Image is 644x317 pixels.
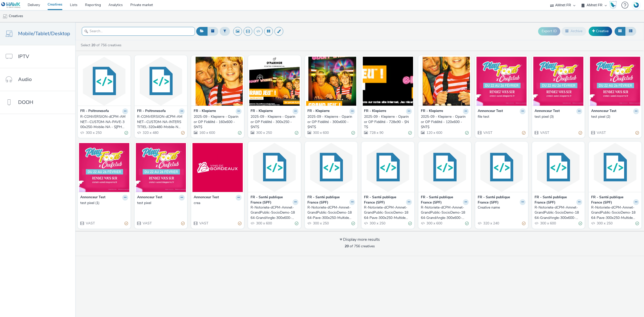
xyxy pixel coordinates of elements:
[478,205,524,210] div: Creative name
[364,205,412,220] a: R-Notoriete-dCPM-Amnet-GrandPublic-SocioDemo-1864-Pave-300x250-Multidevice - $424098137$
[137,108,166,114] strong: FR - Poltronesofa
[192,57,243,106] img: 2025-09 - Klepierre - Oparinor OP Fidélité - 160x600 - $NT$ visual
[137,114,183,130] div: R-CONVERSION-dCPM-AMNET--CUSTOM-NA-INTERSTITIEL-320x480-Mobile-NA - $[PHONE_NUMBER]$
[364,114,412,130] a: 2025-09 - Klepierre - Oparinor OP Fidélité - 728x90 - $NT$
[192,143,243,192] img: crea visual
[538,27,560,35] button: Export ID
[351,221,355,226] div: Valid
[199,221,208,226] span: VAST
[251,114,296,130] div: 2025-09 - Klepierre - Oparinor OP Fidélité - 300x250 - $NT$
[363,57,413,106] img: 2025-09 - Klepierre - Oparinor OP Fidélité - 728x90 - $NT$ visual
[483,130,492,135] span: VAST
[194,114,239,130] div: 2025-09 - Klepierre - Oparinor OP Fidélité - 160x600 - $NT$
[590,143,640,192] img: R-Notoriete-dCPM-Amnet-GrandPublic-SocioDemo-1864-Pave-300x250-Multidevice - $424098701$ visual
[3,14,8,19] img: mobile
[421,195,462,205] strong: FR - Santé publique France (SPF)
[251,205,298,220] a: R-Notoriete-dCPM-Amnet-GrandPublic-SocioDemo-1864-GrandAngle-300x600-Multidevice - $423931816$
[345,244,349,249] strong: 20
[80,195,105,201] strong: Annonceur Test
[136,143,186,192] img: test pixel visual
[79,57,129,106] img: R-CONVERSION-dCPM-AMNET--CUSTOM-NA-PAVE-300x250-Mobile-NA - $430113354$ visual
[540,130,549,135] span: VAST
[540,221,556,226] span: 300 x 600
[478,114,524,119] div: file test
[251,205,296,220] div: R-Notoriete-dCPM-Amnet-GrandPublic-SocioDemo-1864-GrandAngle-300x600-Multidevice - $423931816$
[591,114,637,119] div: test pixel (2)
[591,195,632,205] strong: FR - Santé publique France (SPF)
[251,195,291,205] strong: FR - Santé publique France (SPF)
[369,221,385,226] span: 300 x 250
[137,114,185,130] a: R-CONVERSION-dCPM-AMNET--CUSTOM-NA-INTERSTITIEL-320x480-Mobile-NA - $[PHONE_NUMBER]$
[307,205,353,220] div: R-Notoriete-dCPM-Amnet-GrandPublic-SocioDemo-1864-Pave-300x250-Multidevice - $424487586$
[18,30,70,37] span: Mobile/Tablet/Desktop
[340,237,380,243] div: Display more results
[533,143,584,192] img: R-Notoriete-dCPM-Amnet-GrandPublic-SocioDemo-1864-GrandAngle-300x600-Multidevice - $423932911$ vi...
[137,201,183,206] div: test pixel
[249,57,300,106] img: 2025-09 - Klepierre - Oparinor OP Fidélité - 300x250 - $NT$ visual
[609,1,619,9] a: Hawk Academy
[421,205,467,220] div: R-Notoriete-dCPM-Amnet-GrandPublic-SocioDemo-1864-GrandAngle-300x600-Multidevice - $423932398$
[615,27,625,35] button: Grid
[364,205,410,220] div: R-Notoriete-dCPM-Amnet-GrandPublic-SocioDemo-1864-Pave-300x250-Multidevice - $424098137$
[312,130,329,135] span: 300 x 600
[478,114,526,119] a: file test
[85,130,102,135] span: 300 x 250
[249,143,300,192] img: R-Notoriete-dCPM-Amnet-GrandPublic-SocioDemo-1864-GrandAngle-300x600-Multidevice - $423931816$ vi...
[306,57,356,106] img: 2025-09 - Klepierre - Oparinor OP Fidélité - 300x600 - $NT$ visual
[421,205,469,220] a: R-Notoriete-dCPM-Amnet-GrandPublic-SocioDemo-1864-GrandAngle-300x600-Multidevice - $423932398$
[256,221,272,226] span: 300 x 600
[535,114,582,119] a: test pixel (3)
[80,43,124,48] a: Select of 756 creatives
[363,143,413,192] img: R-Notoriete-dCPM-Amnet-GrandPublic-SocioDemo-1864-Pave-300x250-Multidevice - $424098137$ visual
[307,205,355,220] a: R-Notoriete-dCPM-Amnet-GrandPublic-SocioDemo-1864-Pave-300x250-Multidevice - $424487586$
[465,221,469,226] div: Valid
[465,130,469,135] div: Valid
[478,205,526,210] a: Creative name
[535,114,580,119] div: test pixel (3)
[142,221,152,226] span: VAST
[426,221,442,226] span: 300 x 600
[591,205,639,220] a: R-Notoriete-dCPM-Amnet-GrandPublic-SocioDemo-1864-Pave-300x250-Multidevice - $424098701$
[18,76,32,83] span: Audio
[194,195,219,201] strong: Annonceur Test
[590,57,640,106] img: test pixel (2) visual
[535,195,575,205] strong: FR - Santé publique France (SPF)
[579,130,582,135] div: Partially valid
[420,57,470,106] img: 2025-09 - Klepierre - Oparinor OP Fidélité - 120x600 - $NT$ visual
[181,130,185,135] div: Partially valid
[82,27,195,36] input: Search...
[256,130,272,135] span: 300 x 250
[307,108,330,114] strong: FR - Klepierre
[591,205,637,220] div: R-Notoriete-dCPM-Amnet-GrandPublic-SocioDemo-1864-Pave-300x250-Multidevice - $424098701$
[125,221,128,226] div: Partially valid
[79,143,129,192] img: test pixel (1) visual
[596,130,606,135] span: VAST
[421,114,467,130] div: 2025-09 - Klepierre - Oparinor OP Fidélité - 120x600 - $NT$
[522,130,526,135] div: Partially valid
[194,108,216,114] strong: FR - Klepierre
[80,201,128,206] a: test pixel (1)
[351,130,355,135] div: Valid
[591,108,616,114] strong: Annonceur Test
[420,143,470,192] img: R-Notoriete-dCPM-Amnet-GrandPublic-SocioDemo-1864-GrandAngle-300x600-Multidevice - $423932398$ vi...
[295,130,298,135] div: Valid
[18,99,33,106] span: DOOH
[85,221,95,226] span: VAST
[635,221,639,226] div: Valid
[589,27,612,36] a: Creative
[238,130,242,135] div: Valid
[91,43,95,48] strong: 20
[295,221,298,226] div: Valid
[478,108,503,114] strong: Annonceur Test
[312,221,329,226] span: 300 x 250
[364,108,386,114] strong: FR - Klepierre
[345,244,375,249] span: of 756 creatives
[137,201,185,206] a: test pixel
[426,130,442,135] span: 120 x 600
[137,195,162,201] strong: Annonceur Test
[181,221,185,226] div: Partially valid
[635,130,639,135] div: Partially valid
[609,1,617,9] div: Hawk Academy
[478,195,518,205] strong: FR - Santé publique France (SPF)
[194,201,239,206] div: crea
